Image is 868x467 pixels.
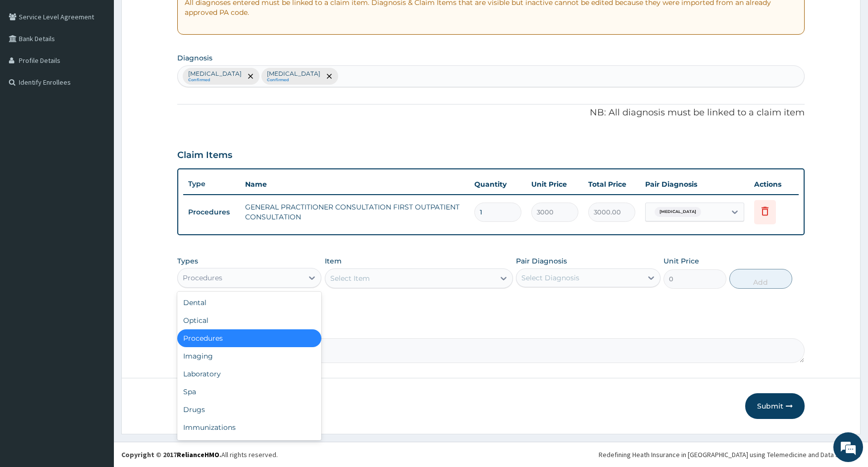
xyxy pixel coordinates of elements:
[121,450,221,459] strong: Copyright © 2017 .
[599,450,861,460] div: Redefining Heath Insurance in [GEOGRAPHIC_DATA] using Telemedicine and Data Science!
[177,294,321,311] div: Dental
[177,347,321,365] div: Imaging
[749,174,799,194] th: Actions
[325,72,334,81] span: remove selection option
[240,174,469,194] th: Name
[183,273,222,283] div: Procedures
[183,203,240,221] td: Procedures
[177,418,321,436] div: Immunizations
[469,174,526,194] th: Quantity
[177,365,321,383] div: Laboratory
[325,256,342,266] label: Item
[246,72,255,81] span: remove selection option
[516,256,567,266] label: Pair Diagnosis
[162,5,186,29] div: Minimize live chat window
[583,174,640,194] th: Total Price
[330,273,370,283] div: Select Item
[177,324,805,333] label: Comment
[177,53,212,63] label: Diagnosis
[729,269,792,289] button: Add
[177,436,321,454] div: Others
[18,50,40,74] img: d_794563401_company_1708531726252_794563401
[521,273,579,283] div: Select Diagnosis
[177,383,321,401] div: Spa
[640,174,749,194] th: Pair Diagnosis
[177,150,232,161] h3: Claim Items
[267,78,320,83] small: Confirmed
[655,207,701,217] span: [MEDICAL_DATA]
[5,270,189,305] textarea: Type your message and hit 'Enter'
[526,174,583,194] th: Unit Price
[177,450,219,459] a: RelianceHMO
[183,175,240,193] th: Type
[188,78,242,83] small: Confirmed
[188,70,242,78] p: [MEDICAL_DATA]
[177,329,321,347] div: Procedures
[177,257,198,265] label: Types
[240,197,469,227] td: GENERAL PRACTITIONER CONSULTATION FIRST OUTPATIENT CONSULTATION
[57,125,137,225] span: We're online!
[745,393,805,419] button: Submit
[664,256,699,266] label: Unit Price
[177,106,805,119] p: NB: All diagnosis must be linked to a claim item
[267,70,320,78] p: [MEDICAL_DATA]
[177,401,321,418] div: Drugs
[114,442,868,467] footer: All rights reserved.
[51,55,166,68] div: Chat with us now
[177,311,321,329] div: Optical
